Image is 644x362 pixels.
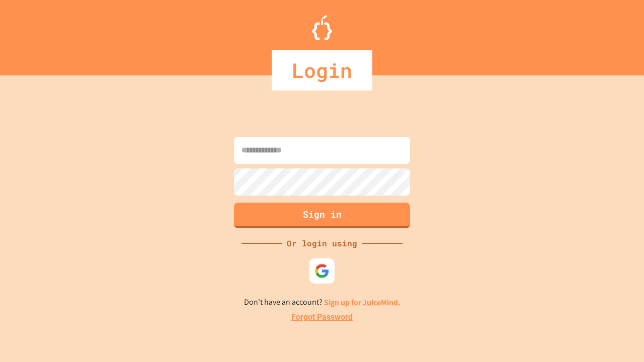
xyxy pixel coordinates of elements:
[324,297,400,308] a: Sign up for JuiceMind.
[272,50,372,90] div: Login
[244,296,400,309] p: Don't have an account?
[234,203,410,228] button: Sign in
[291,311,353,323] a: Forgot Password
[282,237,362,249] div: Or login using
[314,263,330,279] img: google-icon.svg
[312,15,332,40] img: Logo.svg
